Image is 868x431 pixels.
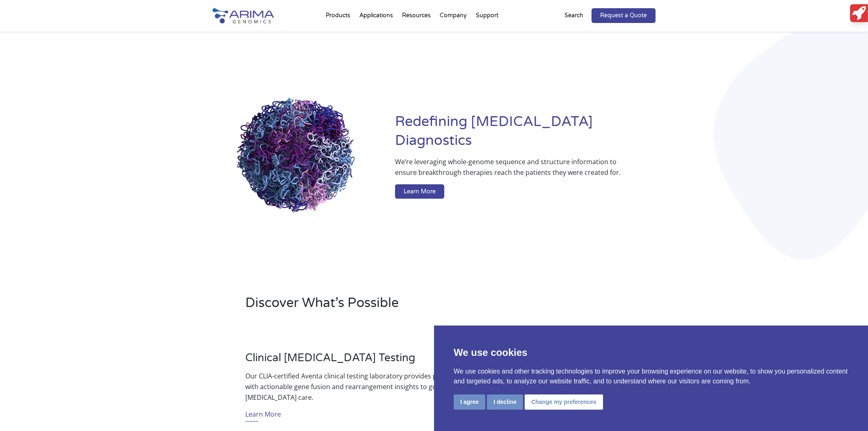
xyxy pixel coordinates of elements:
[245,294,539,319] h2: Discover What’s Possible
[245,371,468,403] p: Our CLIA-certified Aventa clinical testing laboratory provides physicians with actionable gene fu...
[564,10,583,21] p: Search
[454,394,485,410] button: I agree
[245,409,281,422] a: Learn More
[454,367,848,386] p: We use cookies and other tracking technologies to improve your browsing experience on our website...
[525,394,603,410] button: Change my preferences
[487,394,523,410] button: I decline
[592,8,656,23] a: Request a Quote
[395,112,656,156] h1: Redefining [MEDICAL_DATA] Diagnostics
[245,351,468,371] h3: Clinical [MEDICAL_DATA] Testing
[454,345,848,360] p: We use cookies
[395,184,444,199] a: Learn More
[395,156,623,184] p: We’re leveraging whole-genome sequence and structure information to ensure breakthrough therapies...
[212,8,274,23] img: Arima-Genomics-logo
